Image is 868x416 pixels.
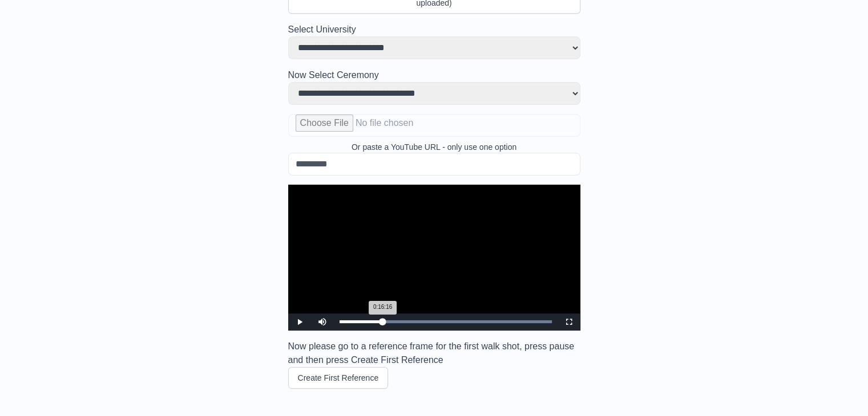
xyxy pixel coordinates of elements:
[311,313,334,331] button: Mute
[288,185,580,331] div: Video Player
[288,340,580,367] h3: Now please go to a reference frame for the first walk shot, press pause and then press Create Fir...
[340,320,552,323] div: Progress Bar
[288,313,311,331] button: Play
[288,68,580,82] h2: Now Select Ceremony
[288,367,389,389] button: Create First Reference
[288,141,580,153] p: Or paste a YouTube URL - only use one option
[558,313,580,331] button: Fullscreen
[288,23,580,36] h2: Select University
